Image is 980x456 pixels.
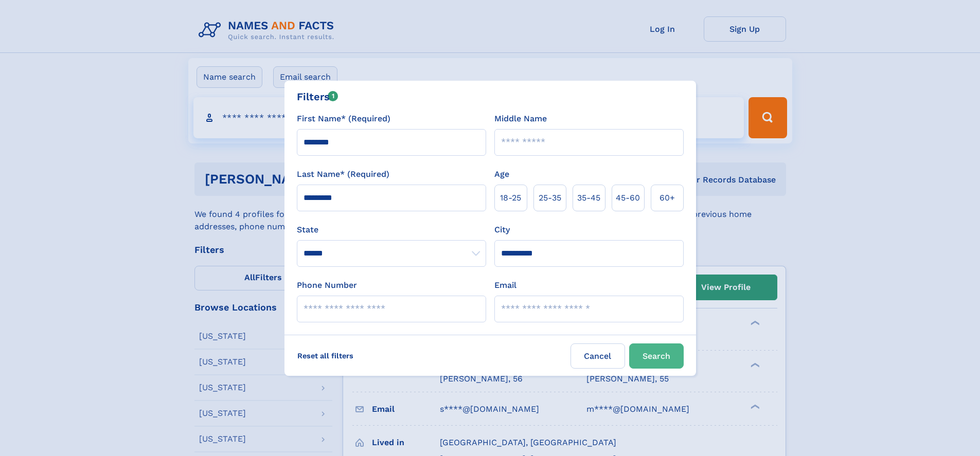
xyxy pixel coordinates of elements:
[500,192,521,204] span: 18‑25
[494,279,516,291] label: Email
[297,279,357,291] label: Phone Number
[494,168,509,180] label: Age
[571,343,625,369] label: Cancel
[297,89,338,104] div: Filters
[629,343,684,369] button: Search
[297,168,389,180] label: Last Name* (Required)
[297,224,486,236] label: State
[577,192,600,204] span: 35‑45
[616,192,640,204] span: 45‑60
[660,192,675,204] span: 60+
[297,113,390,125] label: First Name* (Required)
[291,343,360,368] label: Reset all filters
[539,192,561,204] span: 25‑35
[494,224,510,236] label: City
[494,113,547,125] label: Middle Name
